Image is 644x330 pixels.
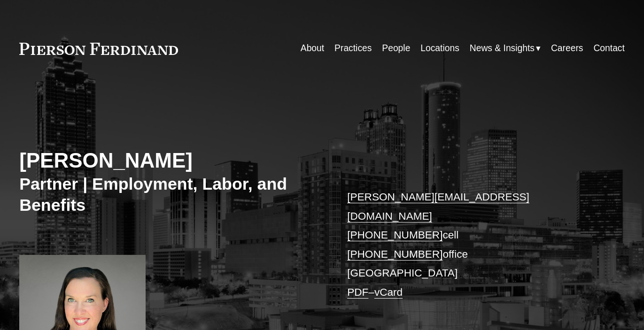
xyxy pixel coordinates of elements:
a: PDF [347,286,368,298]
a: [PERSON_NAME][EMAIL_ADDRESS][DOMAIN_NAME] [347,191,529,222]
a: Practices [334,39,372,58]
p: cell office [GEOGRAPHIC_DATA] – [347,188,599,302]
a: [PHONE_NUMBER] [347,248,442,260]
span: News & Insights [470,40,535,57]
a: People [382,39,410,58]
a: Contact [593,39,624,58]
h3: Partner | Employment, Labor, and Benefits [19,174,322,215]
a: vCard [374,286,403,298]
h2: [PERSON_NAME] [19,148,322,173]
a: About [301,39,324,58]
a: [PHONE_NUMBER] [347,229,442,241]
a: folder dropdown [470,39,541,58]
a: Careers [551,39,583,58]
a: Locations [420,39,459,58]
